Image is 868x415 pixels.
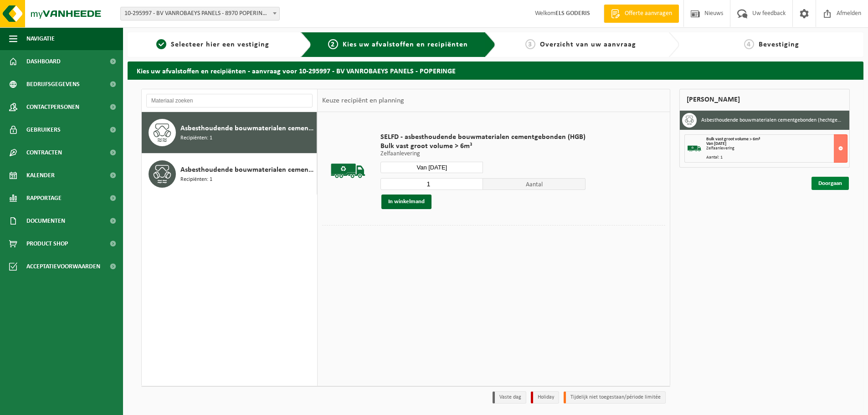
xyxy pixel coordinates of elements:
[121,7,279,20] span: 10-295997 - BV VANROBAEYS PANELS - 8970 POPERINGE, BENELUXLAAN 12
[26,210,65,232] span: Documenten
[128,61,863,79] h2: Kies uw afvalstoffen en recipiënten - aanvraag voor 10-295997 - BV VANROBAEYS PANELS - POPERINGE
[380,151,586,157] p: Zelfaanlevering
[483,178,586,190] span: Aantal
[26,96,79,118] span: Contactpersonen
[26,73,80,96] span: Bedrijfsgegevens
[706,146,847,151] div: Zelfaanlevering
[318,89,409,112] div: Keuze recipiënt en planning
[180,123,314,134] span: Asbesthoudende bouwmaterialen cementgebonden (hechtgebonden)
[343,41,468,48] span: Kies uw afvalstoffen en recipiënten
[146,94,313,108] input: Materiaal zoeken
[180,164,314,175] span: Asbesthoudende bouwmaterialen cementgebonden met isolatie(hechtgebonden)
[180,134,212,143] span: Recipiënten: 1
[706,141,726,146] strong: Van [DATE]
[701,113,842,128] h3: Asbesthoudende bouwmaterialen cementgebonden (hechtgebonden)
[26,187,62,210] span: Rapportage
[171,41,269,48] span: Selecteer hier een vestiging
[531,391,559,404] li: Holiday
[679,89,850,111] div: [PERSON_NAME]
[525,39,535,49] span: 3
[328,39,338,49] span: 2
[380,133,586,142] span: SELFD - asbesthoudende bouwmaterialen cementgebonden (HGB)
[622,9,674,18] span: Offerte aanvragen
[744,39,754,49] span: 4
[142,154,317,195] button: Asbesthoudende bouwmaterialen cementgebonden met isolatie(hechtgebonden) Recipiënten: 1
[120,7,280,20] span: 10-295997 - BV VANROBAEYS PANELS - 8970 POPERINGE, BENELUXLAAN 12
[26,255,100,278] span: Acceptatievoorwaarden
[493,391,526,404] li: Vaste dag
[604,5,679,23] a: Offerte aanvragen
[26,50,61,73] span: Dashboard
[540,41,636,48] span: Overzicht van uw aanvraag
[381,195,431,209] button: In winkelmand
[759,41,799,48] span: Bevestiging
[564,391,666,404] li: Tijdelijk niet toegestaan/période limitée
[380,162,483,173] input: Selecteer datum
[26,164,55,187] span: Kalender
[555,10,590,17] strong: ELS GODERIS
[142,112,317,154] button: Asbesthoudende bouwmaterialen cementgebonden (hechtgebonden) Recipiënten: 1
[706,155,847,160] div: Aantal: 1
[180,175,212,184] span: Recipiënten: 1
[132,39,293,50] a: 1Selecteer hier een vestiging
[26,118,61,141] span: Gebruikers
[156,39,166,49] span: 1
[812,177,849,190] a: Doorgaan
[26,27,55,50] span: Navigatie
[380,142,586,151] span: Bulk vast groot volume > 6m³
[706,137,760,142] span: Bulk vast groot volume > 6m³
[26,232,68,255] span: Product Shop
[26,141,62,164] span: Contracten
